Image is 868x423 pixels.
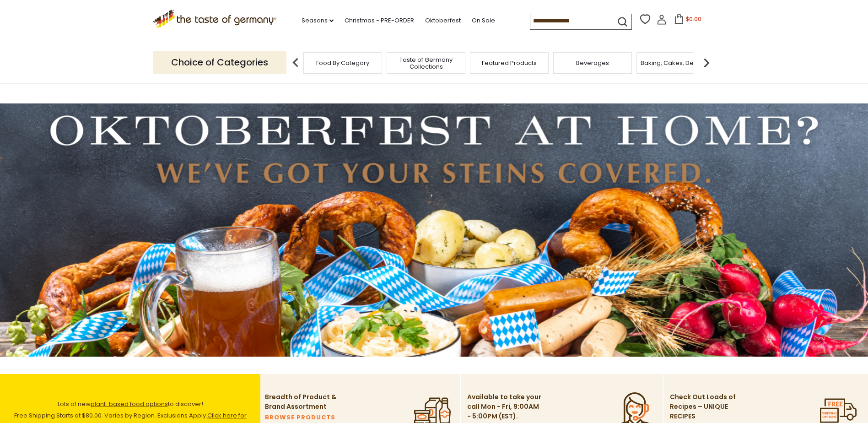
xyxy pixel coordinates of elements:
[697,54,716,72] img: next arrow
[669,14,707,27] button: $0.00
[265,392,340,412] p: Breadth of Product & Brand Assortment
[265,412,335,423] a: BROWSE PRODUCTS
[670,392,736,421] p: Check Out Loads of Recipes – UNIQUE RECIPES
[389,56,463,70] a: Taste of Germany Collections
[482,60,537,66] a: Featured Products
[345,16,414,26] a: Christmas - PRE-ORDER
[686,15,701,23] span: $0.00
[302,16,334,26] a: Seasons
[472,16,495,26] a: On Sale
[286,54,305,72] img: previous arrow
[91,400,168,408] a: plant-based food options
[316,60,369,66] a: Food By Category
[576,60,609,66] a: Beverages
[425,16,461,26] a: Oktoberfest
[641,60,712,66] a: Baking, Cakes, Desserts
[153,51,286,74] p: Choice of Categories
